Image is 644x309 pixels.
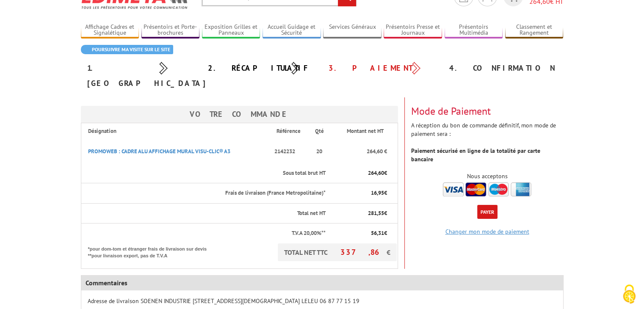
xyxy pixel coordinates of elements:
strong: Paiement sécurisé en ligne de la totalité par carte bancaire [411,147,540,163]
img: accepted.png [443,182,531,196]
p: Qté [313,127,326,135]
p: Adresse de livraison SOENEN INDUSTRIE [STREET_ADDRESS][DEMOGRAPHIC_DATA] LELEU 06 87 77 15 19 [88,297,557,305]
a: Présentoirs et Porte-brochures [141,23,200,37]
th: Sous total brut HT [81,163,326,183]
p: € [333,189,387,197]
a: PROMOWEB : CADRE ALU AFFICHAGE MURAL VISU-CLIC® A3 [88,148,230,155]
span: 56,31 [371,229,384,237]
a: 2. Récapitulatif [208,63,310,73]
a: Classement et Rangement [505,23,564,37]
div: 4. Confirmation [443,61,564,76]
p: TOTAL NET TTC € [278,243,397,261]
p: Montant net HT [333,127,396,135]
p: € [333,229,387,237]
p: Désignation [88,127,265,135]
button: Payer [477,205,498,219]
th: Frais de livraison (France Metropolitaine)* [81,183,326,204]
a: Présentoirs Multimédia [445,23,503,37]
a: Changer mon mode de paiement [445,228,529,235]
p: *pour dom-tom et étranger frais de livraison sur devis **pour livraison export, pas de T.V.A [88,243,215,259]
a: Présentoirs Presse et Journaux [384,23,442,37]
div: A réception du bon de commande définitif, mon mode de paiement sera : [405,97,570,198]
p: T.V.A 20,00%** [88,229,326,237]
a: Services Généraux [323,23,381,37]
div: 1. [GEOGRAPHIC_DATA] [81,61,202,91]
p: 2142232 [272,143,305,160]
a: Exposition Grilles et Panneaux [202,23,260,37]
div: Commentaires [81,276,563,290]
p: 264,60 € [333,148,387,156]
img: Cookies (fenêtre modale) [619,284,640,305]
span: 264,60 [368,169,384,177]
div: 3. Paiement [322,61,443,76]
h3: Votre Commande [81,106,398,123]
span: 16,95 [371,189,384,196]
span: 337,86 [340,247,387,257]
th: Total net HT [81,203,326,223]
p: 20 [313,148,326,156]
a: Poursuivre ma visite sur le site [81,45,173,54]
h3: Mode de Paiement [411,106,564,117]
p: Référence [272,127,305,135]
span: 281,55 [368,210,384,217]
div: Nous acceptons [411,172,564,180]
p: € [333,210,387,218]
button: Cookies (fenêtre modale) [614,280,644,309]
a: Accueil Guidage et Sécurité [263,23,321,37]
a: Affichage Cadres et Signalétique [81,23,139,37]
p: € [333,169,387,177]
